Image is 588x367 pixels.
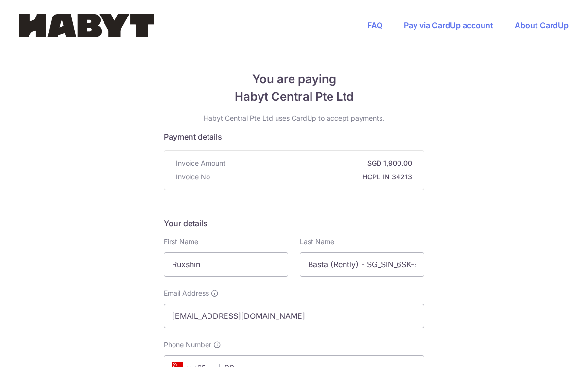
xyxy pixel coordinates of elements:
[176,158,225,168] span: Invoice Amount
[367,20,382,30] a: FAQ
[164,252,288,277] input: First name
[214,172,412,182] strong: HCPL IN 34213
[300,252,424,277] input: Last name
[164,70,424,88] span: You are paying
[164,288,209,298] span: Email Address
[164,217,424,229] h5: Your details
[404,20,493,30] a: Pay via CardUp account
[164,113,424,123] p: Habyt Central Pte Ltd uses CardUp to accept payments.
[164,237,198,246] label: First Name
[229,158,412,168] strong: SGD 1,900.00
[164,340,211,350] span: Phone Number
[164,304,424,328] input: Email address
[176,172,210,182] span: Invoice No
[164,88,424,105] span: Habyt Central Pte Ltd
[164,131,424,142] h5: Payment details
[300,237,334,246] label: Last Name
[515,20,569,30] a: About CardUp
